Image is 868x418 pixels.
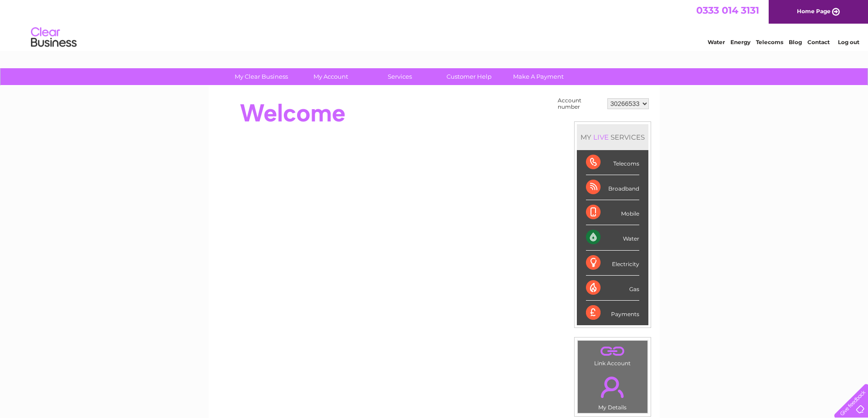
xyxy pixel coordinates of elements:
[580,343,645,359] a: .
[362,68,437,85] a: Services
[586,251,639,276] div: Electricity
[224,68,299,85] a: My Clear Business
[501,68,576,85] a: Make A Payment
[586,225,639,250] div: Water
[431,68,507,85] a: Customer Help
[730,39,750,45] a: Energy
[756,39,783,45] a: Telecoms
[580,371,645,403] a: .
[586,200,639,225] div: Mobile
[586,175,639,200] div: Broadband
[708,39,725,45] a: Water
[789,39,802,45] a: Blog
[696,5,759,16] a: 0333 014 3131
[31,24,77,51] img: logo.png
[577,340,648,369] td: Link Account
[586,150,639,175] div: Telecoms
[586,301,639,325] div: Payments
[586,276,639,301] div: Gas
[293,68,368,85] a: My Account
[577,369,648,413] td: My Details
[838,39,859,45] a: Log out
[807,39,830,45] a: Contact
[555,95,605,112] td: Account number
[577,124,648,150] div: MY SERVICES
[591,133,611,141] div: LIVE
[219,5,650,44] div: Clear Business is a trading name of Verastar Limited (registered in [GEOGRAPHIC_DATA] No. 3667643...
